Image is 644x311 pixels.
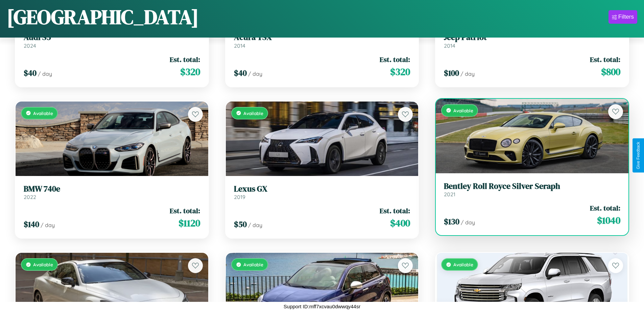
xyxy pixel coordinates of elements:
span: Est. total: [170,206,200,216]
span: $ 320 [390,65,410,79]
span: / day [41,222,55,228]
span: $ 1040 [597,214,620,227]
span: Est. total: [590,203,620,213]
span: $ 800 [601,65,620,79]
span: $ 40 [234,67,247,79]
span: Available [33,110,53,116]
span: $ 320 [180,65,200,79]
p: Support ID: mff7xcvau0dwwqy44sr [284,302,360,311]
span: $ 140 [24,219,39,230]
span: Available [243,110,263,116]
a: Acura TSX2014 [234,32,410,49]
a: Lexus GX2019 [234,184,410,201]
span: Available [33,262,53,267]
span: Available [453,262,473,267]
span: $ 130 [444,216,459,227]
span: $ 40 [24,67,37,79]
span: Est. total: [380,206,410,216]
span: 2019 [234,194,245,200]
span: / day [248,70,262,77]
a: Audi S52024 [24,32,200,49]
h3: Audi S5 [24,32,200,42]
h3: Bentley Roll Royce Silver Seraph [444,181,620,191]
span: $ 50 [234,219,247,230]
span: $ 400 [390,216,410,230]
a: Jeep Patriot2014 [444,32,620,49]
div: Filters [618,14,634,20]
span: / day [461,219,475,226]
span: $ 100 [444,67,459,79]
span: / day [38,70,52,77]
span: 2024 [24,42,36,49]
a: BMW 740e2022 [24,184,200,201]
span: 2014 [234,42,245,49]
span: 2022 [24,194,36,200]
span: Est. total: [590,54,620,64]
span: / day [248,222,262,228]
h1: [GEOGRAPHIC_DATA] [7,3,199,31]
span: Available [453,108,473,113]
a: Bentley Roll Royce Silver Seraph2021 [444,181,620,198]
span: Est. total: [380,54,410,64]
button: Filters [609,10,637,24]
div: Give Feedback [636,142,641,169]
span: / day [460,70,475,77]
h3: Lexus GX [234,184,410,194]
span: 2021 [444,191,455,198]
h3: Acura TSX [234,32,410,42]
h3: BMW 740e [24,184,200,194]
span: Est. total: [170,54,200,64]
span: $ 1120 [178,216,200,230]
h3: Jeep Patriot [444,32,620,42]
span: 2014 [444,42,455,49]
span: Available [243,262,263,267]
